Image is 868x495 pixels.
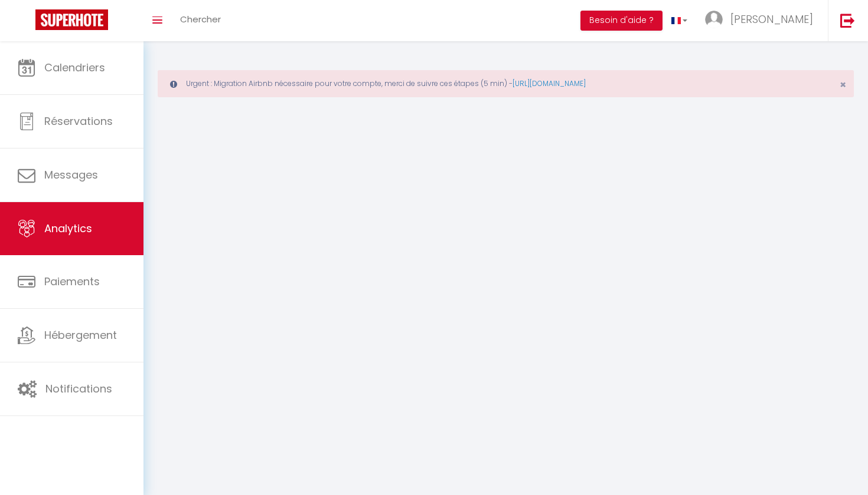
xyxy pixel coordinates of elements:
[44,221,92,236] span: Analytics
[840,13,855,28] img: logout
[705,11,723,28] img: ...
[513,78,586,88] a: [URL][DOMAIN_NAME]
[580,11,663,31] button: Besoin d'aide ?
[9,5,45,40] button: Ouvrir le widget de chat LiveChat
[44,167,98,182] span: Messages
[45,381,112,396] span: Notifications
[840,80,846,90] button: Close
[35,9,108,30] img: Super Booking
[44,114,113,128] span: Réservations
[44,274,100,289] span: Paiements
[44,60,105,75] span: Calendriers
[840,77,846,92] span: ×
[180,13,221,25] span: Chercher
[44,328,117,342] span: Hébergement
[730,12,813,27] span: [PERSON_NAME]
[158,70,854,97] div: Urgent : Migration Airbnb nécessaire pour votre compte, merci de suivre ces étapes (5 min) -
